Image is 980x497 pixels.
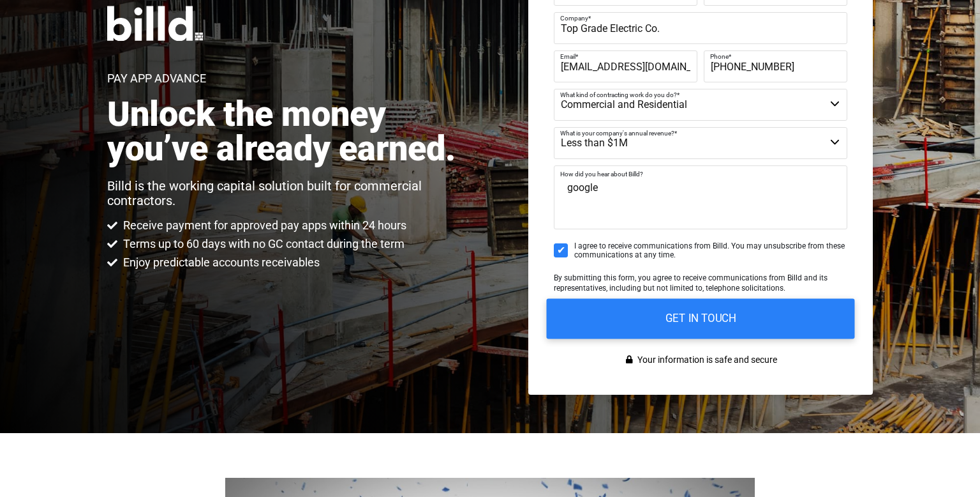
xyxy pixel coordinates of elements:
span: By submitting this form, you agree to receive communications from Billd and its representatives, ... [554,273,828,293]
h2: Unlock the money you’ve already earned. [107,97,469,166]
span: Receive payment for approved pay apps within 24 hours [120,218,406,233]
span: I agree to receive communications from Billd. You may unsubscribe from these communications at an... [574,241,847,260]
h1: Pay App Advance [107,73,206,84]
p: Billd is the working capital solution built for commercial contractors. [107,179,469,208]
span: Company [560,15,588,22]
input: GET IN TOUCH [547,298,855,339]
span: Phone [710,53,729,60]
input: I agree to receive communications from Billd. You may unsubscribe from these communications at an... [554,243,568,257]
span: How did you hear about Billd? [560,171,643,178]
textarea: google [554,165,847,229]
span: Email [560,53,575,60]
span: Terms up to 60 days with no GC contact during the term [120,236,405,252]
span: Enjoy predictable accounts receivables [120,255,320,270]
span: Your information is safe and secure [634,351,777,369]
